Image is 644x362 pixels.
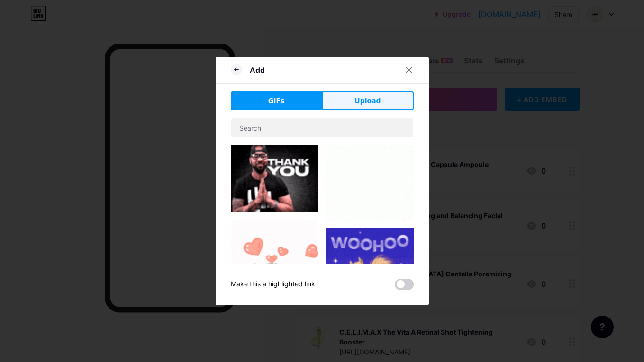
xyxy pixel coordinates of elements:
img: Gihpy [231,145,318,212]
div: Add [250,64,265,76]
img: Gihpy [326,145,414,221]
span: GIFs [268,96,285,106]
button: GIFs [231,91,322,110]
img: Gihpy [231,220,318,307]
span: Upload [354,96,381,106]
input: Search [231,118,413,137]
button: Upload [322,91,414,110]
img: Gihpy [326,228,414,316]
div: Make this a highlighted link [231,279,315,290]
